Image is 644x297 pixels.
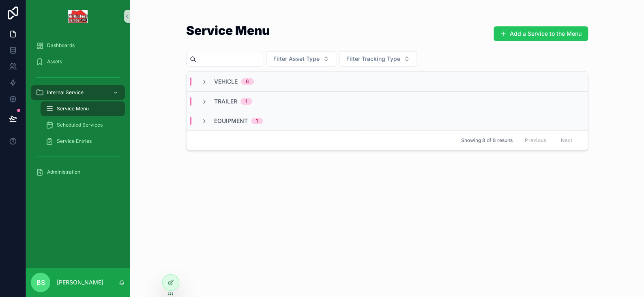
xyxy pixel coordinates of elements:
span: Filter Asset Type [273,55,320,63]
h1: Service Menu [186,24,270,37]
span: Equipment [214,117,248,125]
span: Dashboards [47,42,75,49]
span: Service Menu [57,105,89,112]
a: Scheduled Services [41,118,125,132]
span: Showing 8 of 8 results [461,137,513,144]
a: Service Menu [41,101,125,116]
span: Service Entries [57,138,92,144]
span: BS [36,278,45,287]
div: scrollable content [26,32,130,190]
a: Dashboards [31,38,125,53]
span: Trailer [214,97,237,105]
p: [PERSON_NAME] [57,278,103,286]
div: 6 [246,78,249,85]
span: Assets [47,58,62,65]
button: Select Button [339,51,417,67]
span: Filter Tracking Type [346,55,400,63]
div: 1 [245,98,247,105]
a: Service Entries [41,134,125,148]
a: Internal Service [31,85,125,100]
span: Administration [47,169,80,175]
button: Add a Service to the Menu [494,26,588,41]
div: 1 [256,118,258,124]
button: Select Button [266,51,336,67]
a: Assets [31,54,125,69]
span: Internal Service [47,89,84,96]
span: Vehicle [214,77,238,86]
img: App logo [68,10,88,23]
span: Scheduled Services [57,122,103,128]
a: Administration [31,165,125,179]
